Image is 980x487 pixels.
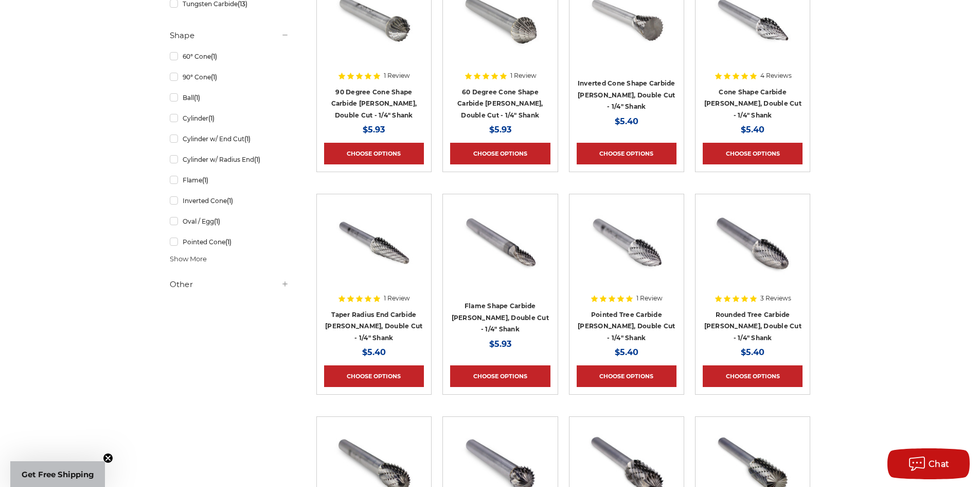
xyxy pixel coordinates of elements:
span: (1) [208,114,215,122]
span: $5.40 [362,347,386,357]
a: Ball [170,89,289,107]
span: (1) [211,53,217,60]
a: Flame Shape Carbide [PERSON_NAME], Double Cut - 1/4" Shank [452,302,549,333]
h5: Other [170,278,289,291]
a: Choose Options [450,365,550,387]
span: (1) [194,94,200,102]
h5: Shape [170,29,289,42]
button: Chat [887,448,970,479]
span: Get Free Shipping [22,469,94,479]
a: 60° Cone [170,47,289,65]
span: Show More [170,254,207,264]
span: (1) [202,176,208,184]
span: $5.40 [615,116,638,126]
a: Flame shape carbide bur 1/4" shank [450,201,550,301]
a: Flame [170,171,289,189]
a: Choose Options [703,143,803,164]
span: $5.93 [489,125,511,135]
div: Get Free ShippingClose teaser [10,461,105,487]
span: (1) [244,135,251,143]
span: Chat [929,459,950,469]
a: Cylinder w/ Radius End [170,150,289,169]
span: $5.40 [741,125,764,135]
a: Cylinder w/ End Cut [170,130,289,148]
a: 90 Degree Cone Shape Carbide [PERSON_NAME], Double Cut - 1/4" Shank [331,88,417,119]
a: Choose Options [577,365,676,387]
a: Cylinder [170,109,289,127]
span: $5.93 [363,125,385,135]
span: (1) [211,73,217,81]
a: Inverted Cone Shape Carbide [PERSON_NAME], Double Cut - 1/4" Shank [578,79,675,110]
img: Taper with radius end carbide bur 1/4" shank [333,201,415,284]
a: Taper with radius end carbide bur 1/4" shank [324,201,424,301]
img: SG-3 pointed tree shape carbide burr 1/4" shank [585,201,668,284]
span: (1) [225,238,231,246]
button: Close teaser [103,453,113,463]
a: rounded tree shape carbide bur 1/4" shank [703,201,803,301]
a: Inverted Cone [170,192,289,210]
img: Flame shape carbide bur 1/4" shank [459,201,541,284]
a: Pointed Cone [170,233,289,251]
a: Taper Radius End Carbide [PERSON_NAME], Double Cut - 1/4" Shank [325,311,422,342]
span: (1) [227,197,233,205]
span: $5.40 [741,347,764,357]
a: Choose Options [450,143,550,164]
a: Oval / Egg [170,212,289,230]
a: Choose Options [577,143,676,164]
a: Choose Options [324,143,424,164]
a: Pointed Tree Carbide [PERSON_NAME], Double Cut - 1/4" Shank [578,311,675,342]
a: SG-3 pointed tree shape carbide burr 1/4" shank [577,201,676,301]
a: Choose Options [703,365,803,387]
a: Choose Options [324,365,424,387]
span: $5.93 [489,339,511,349]
span: (1) [214,217,220,225]
a: 90° Cone [170,68,289,86]
span: (1) [254,156,260,163]
a: 60 Degree Cone Shape Carbide [PERSON_NAME], Double Cut - 1/4" Shank [457,88,543,119]
img: rounded tree shape carbide bur 1/4" shank [711,201,794,284]
span: $5.40 [615,347,638,357]
a: Rounded Tree Carbide [PERSON_NAME], Double Cut - 1/4" Shank [704,311,801,342]
a: Cone Shape Carbide [PERSON_NAME], Double Cut - 1/4" Shank [704,88,801,119]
